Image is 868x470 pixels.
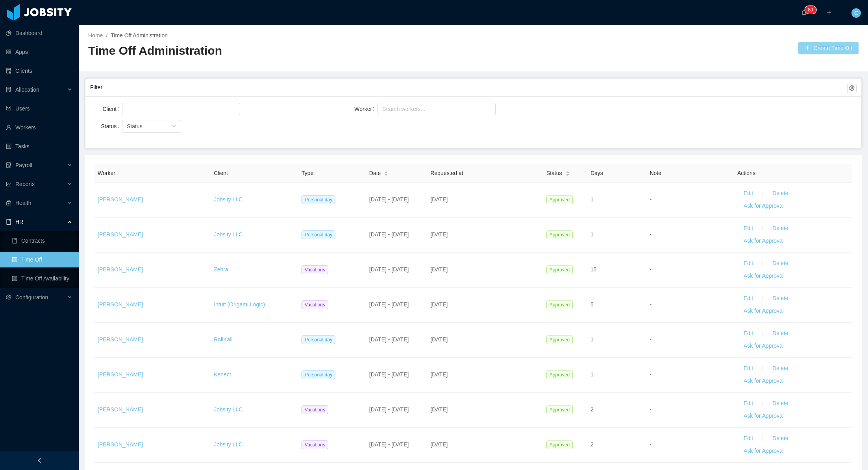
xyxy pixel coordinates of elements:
[302,230,335,239] span: Personal day
[766,397,794,410] button: Delete
[369,196,409,203] span: [DATE] - [DATE]
[15,162,32,168] span: Payroll
[98,170,115,176] span: Worker
[214,441,242,448] a: Jobsity LLC
[127,123,143,129] span: Status
[302,441,328,449] span: Vacations
[302,370,335,379] span: Personal day
[382,105,484,113] div: Search workers...
[546,230,573,239] span: Approved
[766,257,794,270] button: Delete
[430,371,448,378] span: [DATE]
[650,266,651,273] span: -
[737,222,759,235] button: Edit
[98,336,143,343] a: [PERSON_NAME]
[6,25,72,41] a: icon: pie-chartDashboard
[650,336,651,343] span: -
[6,181,11,187] i: icon: line-chart
[6,138,72,154] a: icon: profileTasks
[6,120,72,135] a: icon: userWorkers
[369,406,409,413] span: [DATE] - [DATE]
[6,101,72,116] a: icon: robotUsers
[369,231,409,238] span: [DATE] - [DATE]
[302,195,335,204] span: Personal day
[6,87,11,92] i: icon: solution
[854,8,858,18] span: C
[590,336,594,343] span: 1
[15,219,23,225] span: HR
[737,410,790,422] button: Ask for Approval
[430,266,448,273] span: [DATE]
[430,336,448,343] span: [DATE]
[369,301,409,308] span: [DATE] - [DATE]
[384,170,389,172] i: icon: caret-up
[384,173,389,175] i: icon: caret-down
[369,441,409,448] span: [DATE] - [DATE]
[430,301,448,308] span: [DATE]
[369,371,409,378] span: [DATE] - [DATE]
[546,405,573,414] span: Approved
[430,406,448,413] span: [DATE]
[737,305,790,317] button: Ask for Approval
[6,162,11,168] i: icon: file-protect
[590,266,597,273] span: 15
[384,170,389,175] div: Sort
[826,10,832,15] i: icon: plus
[12,233,72,249] a: icon: bookContracts
[214,406,242,413] a: Jobsity LLC
[766,432,794,445] button: Delete
[590,441,594,448] span: 2
[590,196,594,203] span: 1
[98,231,143,238] a: [PERSON_NAME]
[214,196,242,203] a: Jobsity LLC
[590,231,594,238] span: 1
[214,336,232,343] a: RollKall
[650,406,651,413] span: -
[214,231,242,238] a: Jobsity LLC
[88,32,103,39] a: Home
[369,266,409,273] span: [DATE] - [DATE]
[214,371,231,378] a: Kenect
[590,406,594,413] span: 2
[737,327,759,340] button: Edit
[766,362,794,375] button: Delete
[214,301,265,308] a: Intuit (Origami Logic)
[546,195,573,204] span: Approved
[590,371,594,378] span: 1
[15,87,39,93] span: Allocation
[98,371,143,378] a: [PERSON_NAME]
[111,32,168,39] a: Time Off Administration
[737,235,790,247] button: Ask for Approval
[15,294,48,300] span: Configuration
[650,196,651,203] span: -
[737,340,790,352] button: Ask for Approval
[798,42,859,54] button: icon: plusCreate Time Off
[546,441,573,449] span: Approved
[737,362,759,375] button: Edit
[214,266,228,273] a: Zebra
[766,222,794,235] button: Delete
[737,200,790,212] button: Ask for Approval
[650,301,651,308] span: -
[15,181,35,187] span: Reports
[12,252,72,267] a: icon: profileTime Off
[214,170,228,176] span: Client
[430,441,448,448] span: [DATE]
[302,335,335,344] span: Personal day
[369,336,409,343] span: [DATE] - [DATE]
[546,370,573,379] span: Approved
[101,123,122,129] label: Status
[737,187,759,200] button: Edit
[90,80,847,95] div: Filter
[106,32,107,39] span: /
[546,265,573,274] span: Approved
[302,405,328,414] span: Vacations
[650,170,661,176] span: Note
[737,445,790,457] button: Ask for Approval
[766,292,794,305] button: Delete
[6,295,11,300] i: icon: setting
[15,200,31,206] span: Health
[98,301,143,308] a: [PERSON_NAME]
[546,169,562,177] span: Status
[12,271,72,286] a: icon: profileTime Off Availability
